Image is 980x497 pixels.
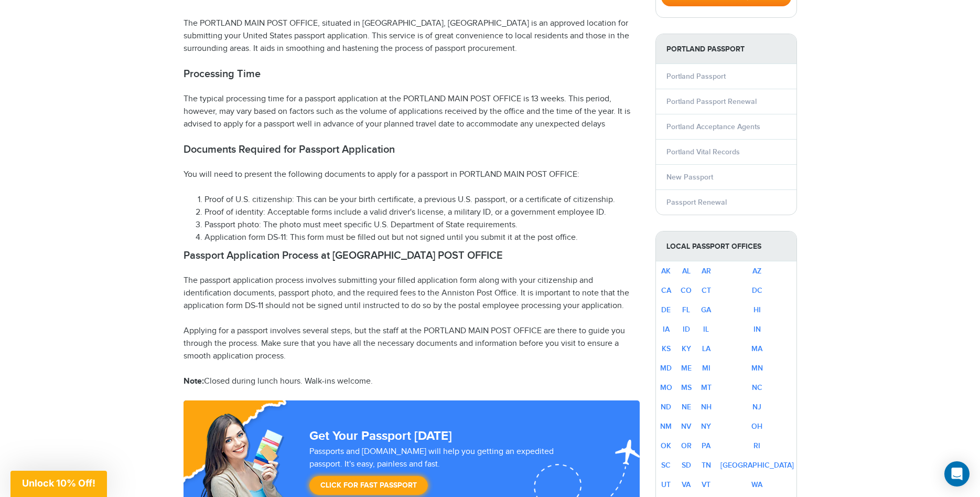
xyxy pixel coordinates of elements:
[703,325,709,334] a: IL
[309,428,452,443] strong: Get Your Passport [DATE]
[22,478,95,489] span: Unlock 10% Off!
[681,364,692,373] a: ME
[10,471,107,497] div: Unlock 10% Off!
[681,383,692,392] a: MS
[666,173,713,182] a: New Passport
[944,461,970,487] div: Open Intercom Messenger
[309,476,428,495] a: Click for Fast Passport
[751,422,762,431] a: OH
[660,422,672,431] a: NM
[661,403,671,411] a: ND
[681,286,692,295] a: CO
[681,422,691,431] a: NV
[702,344,710,353] a: LA
[661,286,671,295] a: CA
[184,168,640,181] p: You will need to present the following documents to apply for a passport in PORTLAND MAIN POST OF...
[702,461,711,470] a: TN
[702,364,710,373] a: MI
[666,147,740,156] a: Portland Vital Records
[660,364,672,373] a: MD
[682,267,691,276] a: AL
[701,305,711,314] a: GA
[666,72,726,81] a: Portland Passport
[682,403,691,411] a: NE
[702,267,711,276] a: AR
[184,325,640,363] p: Applying for a passport involves several steps, but the staff at the PORTLAND MAIN POST OFFICE ar...
[702,286,711,295] a: CT
[752,383,762,392] a: NC
[660,383,672,392] a: MO
[701,383,712,392] a: MT
[753,441,760,450] a: RI
[661,267,671,276] a: AK
[204,206,640,219] li: Proof of identity: Acceptable forms include a valid driver's license, a military ID, or a governm...
[184,143,640,156] h2: Documents Required for Passport Application
[656,34,796,64] strong: Portland Passport
[751,344,762,353] a: MA
[701,403,712,411] a: NH
[666,97,757,106] a: Portland Passport Renewal
[702,441,710,450] a: PA
[661,461,671,470] a: SC
[656,231,796,261] strong: Local Passport Offices
[184,274,640,312] p: The passport application process involves submitting your filled application form along with your...
[753,305,761,314] a: HI
[184,68,640,80] h2: Processing Time
[701,422,711,431] a: NY
[683,325,690,334] a: ID
[661,480,671,489] a: UT
[184,17,640,55] p: The PORTLAND MAIN POST OFFICE, situated in [GEOGRAPHIC_DATA], [GEOGRAPHIC_DATA] is an approved lo...
[681,441,692,450] a: OR
[702,480,710,489] a: VT
[682,461,691,470] a: SD
[751,364,763,373] a: MN
[184,93,640,131] p: The typical processing time for a passport application at the PORTLAND MAIN POST OFFICE is 13 wee...
[666,122,760,131] a: Portland Acceptance Agents
[663,325,670,334] a: IA
[752,286,762,295] a: DC
[751,480,762,489] a: WA
[682,305,690,314] a: FL
[184,375,640,388] p: Closed during lunch hours. Walk-ins welcome.
[752,267,761,276] a: AZ
[661,305,671,314] a: DE
[184,376,204,386] strong: Note:
[720,461,794,470] a: [GEOGRAPHIC_DATA]
[682,344,691,353] a: KY
[662,344,671,353] a: KS
[753,325,761,334] a: IN
[204,231,640,244] li: Application form DS-11: This form must be filled out but not signed until you submit it at the po...
[204,194,640,206] li: Proof of U.S. citizenship: This can be your birth certificate, a previous U.S. passport, or a cer...
[666,198,727,207] a: Passport Renewal
[661,441,671,450] a: OK
[752,403,761,411] a: NJ
[184,249,640,262] h2: Passport Application Process at [GEOGRAPHIC_DATA] POST OFFICE
[204,219,640,231] li: Passport photo: The photo must meet specific U.S. Department of State requirements.
[682,480,691,489] a: VA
